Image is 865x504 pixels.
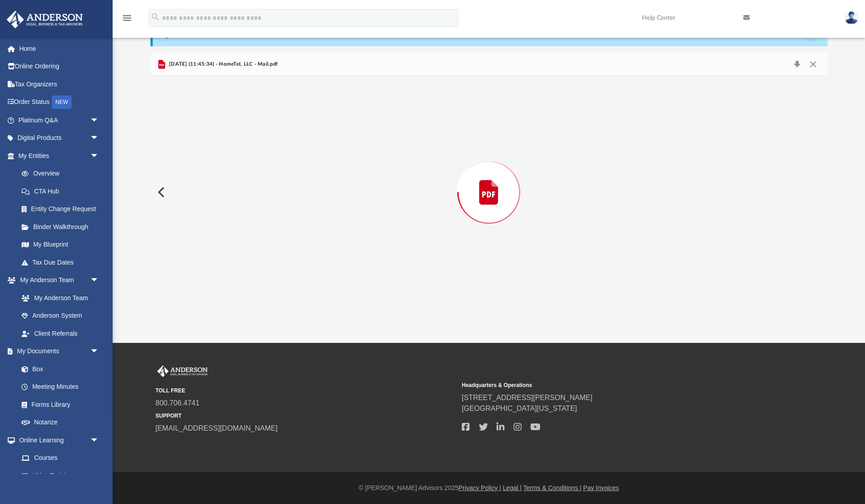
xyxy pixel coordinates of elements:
a: Binder Walkthrough [13,218,113,236]
a: My Anderson Team [13,289,104,307]
a: 800.706.4741 [155,399,200,407]
a: Digital Productsarrow_drop_down [6,129,113,147]
a: Pay Invoices [583,484,619,491]
a: Notarize [13,414,108,432]
a: Meeting Minutes [13,378,108,396]
a: Order StatusNEW [6,93,113,112]
a: Terms & Conditions | [524,484,582,491]
a: Anderson System [13,307,108,325]
a: [EMAIL_ADDRESS][DOMAIN_NAME] [155,424,278,432]
i: search [150,12,160,22]
small: TOLL FREE [155,387,455,395]
a: My Documentsarrow_drop_down [6,342,108,360]
a: CTA Hub [13,182,113,200]
small: Headquarters & Operations [462,381,762,389]
span: [DATE] (11:45:34) - HomeTel, LLC - Mail.pdf [167,60,278,68]
a: My Blueprint [13,236,108,254]
span: arrow_drop_down [90,271,108,290]
button: Previous File [150,180,170,205]
a: [GEOGRAPHIC_DATA][US_STATE] [462,405,577,412]
button: Download [789,58,806,71]
span: arrow_drop_down [90,129,108,148]
a: Online Learningarrow_drop_down [6,431,108,449]
img: Anderson Advisors Platinum Portal [155,365,209,377]
a: Privacy Policy | [459,484,501,491]
span: arrow_drop_down [90,342,108,361]
small: SUPPORT [155,412,455,420]
span: arrow_drop_down [90,431,108,450]
a: Overview [13,165,113,183]
img: Anderson Advisors Platinum Portal [4,11,86,28]
a: Platinum Q&Aarrow_drop_down [6,111,113,129]
div: © [PERSON_NAME] Advisors 2025 [113,483,865,493]
a: Courses [13,449,108,467]
a: Client Referrals [13,324,108,342]
a: Online Ordering [6,58,113,76]
a: Video Training [13,467,104,485]
a: Box [13,360,104,378]
button: Close [805,58,821,71]
a: Tax Due Dates [13,253,113,271]
a: My Entitiesarrow_drop_down [6,147,113,165]
a: Home [6,40,113,58]
div: Preview [150,53,828,309]
span: arrow_drop_down [90,111,108,130]
i: menu [122,13,132,23]
img: User Pic [845,11,858,24]
span: arrow_drop_down [90,147,108,165]
a: Legal | [503,484,522,491]
a: [STREET_ADDRESS][PERSON_NAME] [462,394,592,401]
a: Tax Organizers [6,75,113,93]
a: menu [122,17,132,23]
a: Forms Library [13,396,104,414]
a: My Anderson Teamarrow_drop_down [6,271,108,289]
a: Entity Change Request [13,200,113,218]
div: NEW [52,95,72,109]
